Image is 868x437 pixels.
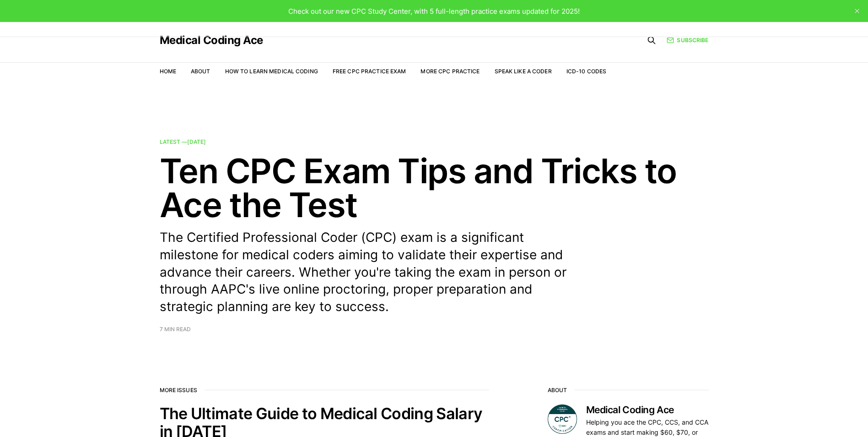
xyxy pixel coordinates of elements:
a: Home [160,68,176,75]
h2: About [548,387,709,393]
span: Latest — [160,138,206,145]
a: Medical Coding Ace [160,35,263,46]
p: The Certified Professional Coder (CPC) exam is a significant milestone for medical coders aiming ... [160,229,581,316]
a: ICD-10 Codes [566,68,606,75]
a: Speak Like a Coder [495,68,552,75]
h2: Ten CPC Exam Tips and Tricks to Ace the Test [160,154,709,222]
span: Check out our new CPC Study Center, with 5 full-length practice exams updated for 2025! [288,7,580,16]
img: Medical Coding Ace [548,404,577,434]
button: close [850,4,864,18]
a: More CPC Practice [421,68,480,75]
iframe: portal-trigger [719,392,868,437]
a: Subscribe [667,36,708,44]
span: 7 min read [160,327,191,332]
a: Latest —[DATE] Ten CPC Exam Tips and Tricks to Ace the Test The Certified Professional Coder (CPC... [160,139,709,332]
h2: More issues [160,387,489,393]
time: [DATE] [187,138,206,145]
h3: Medical Coding Ace [586,404,709,415]
a: Free CPC Practice Exam [333,68,406,75]
a: How to Learn Medical Coding [225,68,318,75]
a: About [191,68,210,75]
